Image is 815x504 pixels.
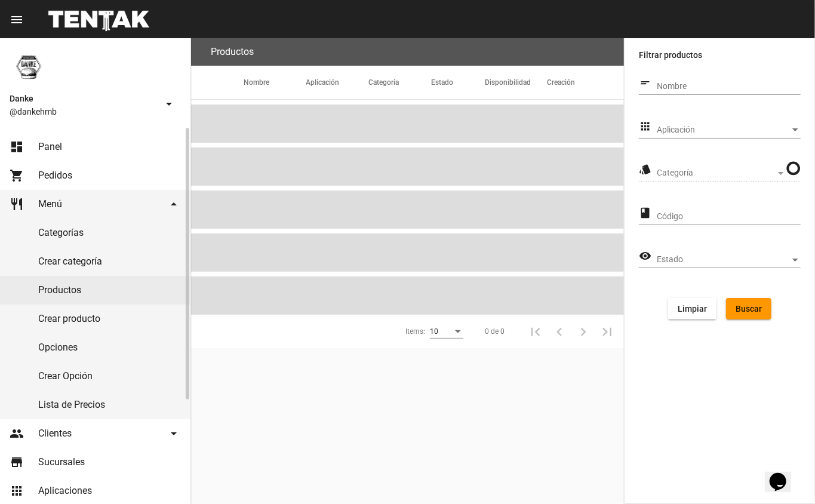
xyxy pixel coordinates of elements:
mat-icon: restaurant [10,197,24,211]
input: Código [657,212,801,222]
button: Anterior [548,319,571,343]
mat-icon: visibility [639,249,651,263]
flou-section-header: Productos [191,38,624,66]
button: Primera [524,319,548,343]
span: Menú [38,198,62,210]
input: Nombre [657,82,801,91]
span: Sucursales [38,456,85,468]
span: Estado [657,255,790,265]
mat-icon: apps [639,119,651,134]
span: Buscar [736,304,762,314]
span: Panel [38,141,62,153]
mat-select: Estado [657,255,801,265]
mat-icon: apps [10,484,24,498]
mat-icon: menu [10,13,24,27]
mat-icon: store [10,455,24,469]
mat-select: Aplicación [657,125,801,135]
span: 10 [430,327,438,336]
span: @dankehmb [10,106,157,118]
label: Filtrar productos [639,48,801,62]
mat-header-cell: Categoría [368,66,431,99]
mat-icon: class [639,206,651,220]
mat-header-cell: Estado [431,66,485,99]
mat-icon: shopping_cart [10,168,24,183]
button: Limpiar [668,298,716,319]
mat-header-cell: Creación [547,66,624,99]
button: Buscar [726,298,771,319]
span: Danke [10,91,157,106]
div: Items: [405,325,425,337]
mat-icon: dashboard [10,140,24,154]
mat-icon: arrow_drop_down [167,197,181,211]
iframe: chat widget [765,456,803,492]
mat-select: Items: [430,328,463,336]
span: Aplicación [657,125,790,135]
mat-icon: people [10,426,24,441]
div: 0 de 0 [485,325,505,337]
mat-header-cell: Nombre [244,66,306,99]
mat-icon: short_text [639,76,651,90]
mat-icon: arrow_drop_down [167,426,181,441]
span: Aplicaciones [38,485,92,497]
span: Clientes [38,428,72,440]
span: Categoría [657,168,776,178]
mat-icon: style [639,162,651,177]
mat-header-cell: Aplicación [306,66,369,99]
mat-header-cell: Disponibilidad [485,66,548,99]
img: 1d4517d0-56da-456b-81f5-6111ccf01445.png [10,48,48,86]
span: Pedidos [38,170,72,182]
mat-select: Categoría [657,168,786,178]
button: Última [595,319,619,343]
h3: Productos [211,44,254,60]
button: Siguiente [571,319,595,343]
mat-icon: arrow_drop_down [162,97,176,111]
span: Limpiar [678,304,707,314]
